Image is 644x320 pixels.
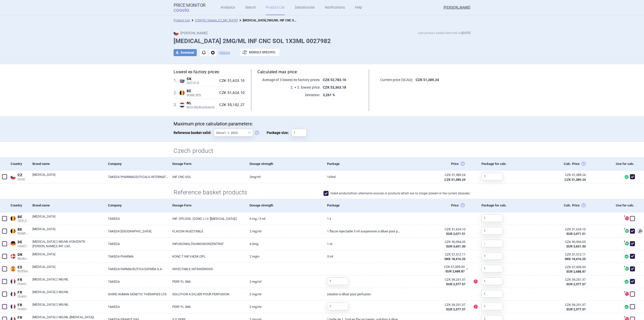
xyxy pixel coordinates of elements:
[169,212,246,225] a: INF. OPLOSS. (CONC.) I.V. [[MEDICAL_DATA].]
[400,157,478,171] div: Price
[104,263,169,275] a: TAKEDA FARMACEUTICA ESPAÑA S.A.
[11,254,16,259] img: Denmark
[592,199,637,212] div: Use for calc.
[323,93,335,97] strong: 3,261 %
[187,89,217,93] span: BE
[533,277,586,282] div: CZK 59,251.37
[29,157,104,171] div: Brand name
[169,238,246,250] a: INFUSIONSLÖSUNGSKONZENTRAT
[400,263,472,275] div: CZK 67,009.33EUR 2,688.87
[32,252,104,261] a: [MEDICAL_DATA]
[404,265,465,274] abbr: SP-CAU-010 Španělsko
[257,92,320,97] p: Deviation:
[9,239,29,248] a: DEDELauerTaxe CGM
[529,225,592,238] a: CZK 51,624.10EUR 2,071.51
[323,288,400,300] a: Solution à diluer pour perfusion
[18,278,29,282] span: FR
[29,199,104,212] div: Brand name
[481,227,503,235] input: 1
[104,212,169,225] a: TAKEDA
[11,304,16,309] img: France
[9,226,29,235] a: BEBEINAMI RPS
[529,238,592,251] a: CZK 90,994.05EUR 3,651.30
[214,129,253,136] select: Reference basket valid:
[529,301,592,314] a: CZK 59,251.37EUR 2,377.57
[169,288,246,300] a: SOLUTION A DILUER POUR PERFUSION
[217,103,245,107] div: CZK 55,102.27
[174,31,208,35] strong: [PERSON_NAME]
[623,240,626,243] span: ?
[565,257,586,261] strong: DKK 18,416.25
[18,240,29,244] span: DE
[32,265,104,274] a: [MEDICAL_DATA]
[637,228,643,234] span: 2nd lowest price
[623,316,626,319] span: ?
[533,240,586,244] div: CZK 90,994.05
[18,295,29,298] span: Cnamts CIP
[32,290,104,299] a: [MEDICAL_DATA] 2 MG/ML
[9,264,29,273] a: ESESBotPlus
[174,38,470,45] h1: [MEDICAL_DATA] 2MG/ML INF CNC SOL 1X3ML 0027982
[169,263,246,275] a: INYECTABLE INTRAVENOSO
[533,173,586,177] div: CZK 51,389.24
[174,188,251,197] h2: Reference basket products
[217,79,245,83] div: CZK 51,623.10
[246,250,323,263] a: 2 mgm
[11,174,16,180] img: Czech Republic
[104,250,169,263] a: TAKEDA PHARMA
[18,244,29,248] span: LauerTaxe CGM
[180,90,185,95] img: Belgium
[238,18,298,23] li: ELAPRASE 2MG/ML INF CNC SOL 1X3ML 0027982
[444,178,465,182] strong: CZK 51,389.24
[246,157,323,171] div: Dosage strength
[267,129,291,136] span: Package size:
[18,177,29,181] span: SCAU
[404,227,465,236] abbr: SP-CAU-010 Belgie hrazené LP
[478,157,529,171] div: Package for calc.
[478,199,529,212] div: Package for calc.
[246,171,323,183] a: 2MG/ML
[18,173,29,177] span: CZ
[11,216,16,221] img: Belgium
[404,173,465,177] div: CZK 51,389.24
[567,232,586,236] strong: EUR 2,071.51
[9,277,29,286] a: FRFRCnamts UCD
[404,303,465,312] abbr: SP-CAU-010 Francie
[257,85,320,90] p: 2. + 3. lowest price:
[481,303,503,310] input: 1
[180,102,185,108] img: Netherlands
[104,288,169,300] a: SHIRE HUMAN GENETIC THERAPIES LTD
[18,232,29,235] span: INAMI RPS
[246,212,323,225] a: 6 mg / 3 ml
[32,214,104,223] a: [MEDICAL_DATA]
[104,171,169,183] a: TAKEDA PHARMACEUTICALS INTERNATIONAL AG [GEOGRAPHIC_DATA] BRANCH, [GEOGRAPHIC_DATA]
[169,157,246,171] div: Dosage Form
[174,30,179,35] img: CZ
[174,19,190,22] a: Product List
[529,275,592,289] a: CZK 59,251.37EUR 2,377.57
[567,244,586,248] strong: EUR 3,651.30
[174,3,206,12] a: Price MonitorCOGVIO
[18,269,29,273] span: BotPlus
[18,257,29,260] span: Medicinpriser
[323,78,346,82] strong: CZK 52,783.16
[404,277,465,282] div: CZK 59,251.37
[533,227,586,232] div: CZK 51,624.10
[291,129,306,136] input: Package size:
[257,77,320,82] p: Average of 3 lowest ex-factory prices:
[323,85,346,89] strong: CZK 53,363.18
[32,239,104,248] a: [MEDICAL_DATA] 2 MG/ML KONZENTR.[PERSON_NAME].E.INF.-LSG.
[446,282,465,286] strong: EUR 2,377.57
[323,157,400,171] div: Package
[404,227,465,232] div: CZK 51,624.10
[18,215,29,219] span: BE
[174,8,196,12] span: COGVIO
[174,3,206,8] strong: Price Monitor
[418,30,470,35] p: Last product added/removed on
[9,302,29,311] a: FRFRCnamts UCD
[18,265,29,270] span: ES
[481,215,503,222] input: 1
[18,253,29,257] span: DK
[174,129,214,136] span: Reference basket valid:
[481,252,503,260] input: 1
